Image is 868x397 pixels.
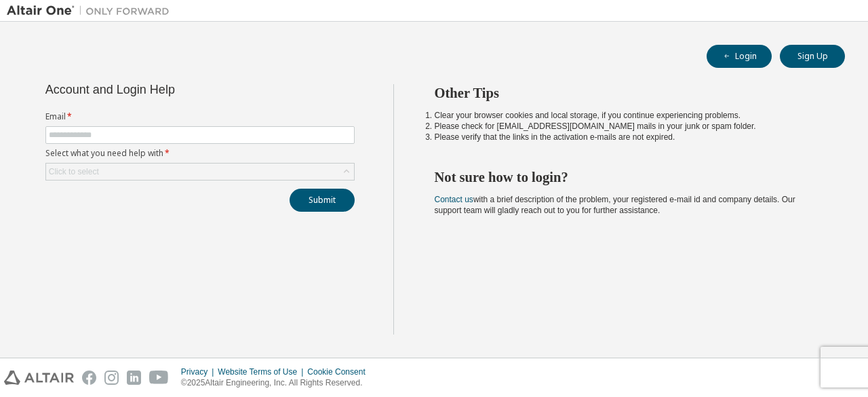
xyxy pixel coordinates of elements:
label: Email [45,111,355,122]
h2: Other Tips [435,84,821,102]
button: Login [707,45,772,68]
span: with a brief description of the problem, your registered e-mail id and company details. Our suppo... [435,195,795,215]
img: linkedin.svg [127,371,141,385]
button: Submit [290,189,355,212]
li: Clear your browser cookies and local storage, if you continue experiencing problems. [435,110,821,121]
div: Account and Login Help [45,84,293,95]
h2: Not sure how to login? [435,168,821,186]
li: Please verify that the links in the activation e-mails are not expired. [435,132,821,143]
img: altair_logo.svg [4,371,74,385]
div: Click to select [49,166,99,177]
img: Altair One [7,4,176,18]
a: Contact us [435,195,473,204]
div: Website Terms of Use [218,366,307,377]
div: Click to select [46,164,354,180]
div: Cookie Consent [307,366,373,377]
img: facebook.svg [82,371,96,385]
button: Sign Up [780,45,845,68]
p: © 2025 Altair Engineering, Inc. All Rights Reserved. [181,377,374,389]
img: youtube.svg [149,371,169,385]
li: Please check for [EMAIL_ADDRESS][DOMAIN_NAME] mails in your junk or spam folder. [435,121,821,132]
div: Privacy [181,366,218,377]
label: Select what you need help with [45,148,355,159]
img: instagram.svg [104,371,119,385]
